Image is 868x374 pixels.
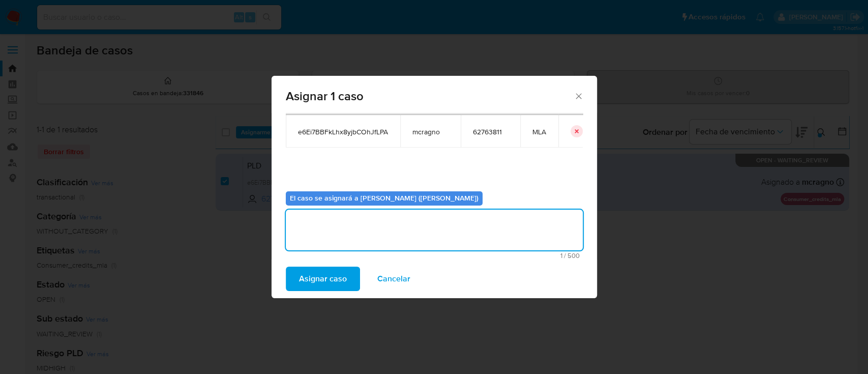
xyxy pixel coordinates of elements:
span: MLA [532,127,546,136]
span: mcragno [412,127,448,136]
span: Asignar caso [299,268,347,290]
span: e6Ei7BBFkLhx8yjbCOhJfLPA [298,127,388,136]
button: Cerrar ventana [574,91,583,100]
button: Asignar caso [286,267,360,291]
b: El caso se asignará a [PERSON_NAME] ([PERSON_NAME]) [290,193,478,203]
span: Máximo 500 caracteres [289,252,580,259]
div: assign-modal [272,76,597,298]
button: icon-button [571,125,583,137]
span: Asignar 1 caso [286,90,574,102]
button: Cancelar [364,267,424,291]
span: Cancelar [377,268,410,290]
span: 62763811 [473,127,508,136]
